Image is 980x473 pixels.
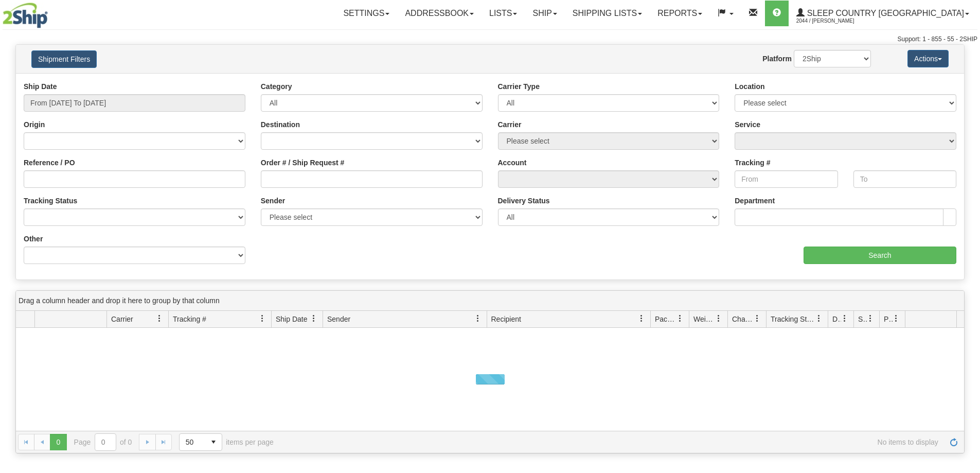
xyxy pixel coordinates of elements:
label: Reference / PO [24,157,75,168]
img: logo2044.jpg [3,3,48,28]
span: No items to display [288,438,938,446]
span: Sleep Country [GEOGRAPHIC_DATA] [805,9,964,17]
a: Lists [482,1,525,26]
a: Tracking # filter column settings [254,310,271,327]
button: Actions [907,50,949,67]
span: Delivery Status [832,314,841,324]
span: Page sizes drop down [179,433,222,451]
label: Tracking Status [24,196,77,206]
span: Page of 0 [74,433,132,451]
label: Destination [261,119,300,130]
span: Charge [732,314,754,324]
label: Sender [261,196,285,206]
span: Page 0 [50,434,66,450]
a: Packages filter column settings [671,310,689,327]
span: Weight [693,314,715,324]
span: Recipient [491,314,521,324]
iframe: chat widget [956,184,979,289]
a: Shipment Issues filter column settings [862,310,879,327]
label: Platform [762,54,792,64]
label: Location [735,81,764,92]
input: From [735,170,838,188]
a: Sleep Country [GEOGRAPHIC_DATA] 2044 / [PERSON_NAME] [789,1,977,26]
a: Recipient filter column settings [633,310,650,327]
span: Carrier [111,314,133,324]
div: Support: 1 - 855 - 55 - 2SHIP [3,35,977,44]
span: items per page [179,433,274,451]
a: Ship [525,1,564,26]
a: Shipping lists [565,1,650,26]
label: Origin [24,119,45,130]
span: select [205,434,222,450]
label: Order # / Ship Request # [261,157,345,168]
span: Tracking # [173,314,206,324]
label: Ship Date [24,81,57,92]
a: Weight filter column settings [710,310,727,327]
label: Tracking # [735,157,770,168]
label: Carrier [498,119,522,130]
a: Reports [650,1,710,26]
button: Shipment Filters [31,50,97,68]
a: Refresh [946,434,962,450]
a: Settings [335,1,397,26]
label: Other [24,234,43,244]
a: Charge filter column settings [749,310,766,327]
span: Ship Date [276,314,307,324]
div: grid grouping header [16,291,964,311]
label: Account [498,157,527,168]
a: Sender filter column settings [469,310,487,327]
a: Addressbook [397,1,482,26]
label: Category [261,81,292,92]
a: Carrier filter column settings [151,310,168,327]
span: Pickup Status [884,314,893,324]
span: Tracking Status [771,314,815,324]
a: Ship Date filter column settings [305,310,323,327]
span: Shipment Issues [858,314,867,324]
a: Delivery Status filter column settings [836,310,853,327]
label: Department [735,196,775,206]
span: 50 [186,437,199,447]
input: To [853,170,956,188]
span: Sender [327,314,350,324]
label: Delivery Status [498,196,550,206]
a: Tracking Status filter column settings [810,310,828,327]
span: Packages [655,314,676,324]
label: Service [735,119,760,130]
input: Search [804,247,956,264]
span: 2044 / [PERSON_NAME] [796,16,874,26]
a: Pickup Status filter column settings [887,310,905,327]
label: Carrier Type [498,81,540,92]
